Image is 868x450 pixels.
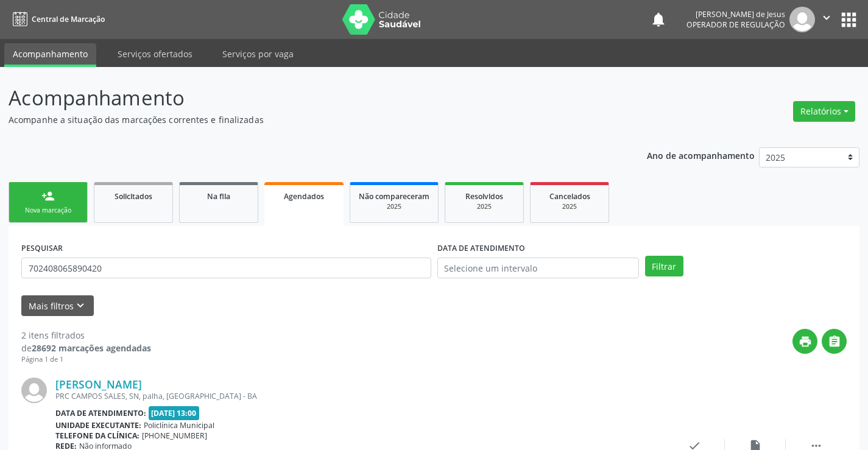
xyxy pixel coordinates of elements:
button: notifications [650,11,667,28]
div: 2 itens filtrados [21,329,151,342]
span: Operador de regulação [686,19,785,30]
b: Telefone da clínica: [55,431,139,441]
button: print [792,329,817,354]
a: Serviços ofertados [109,43,201,65]
i: print [799,335,812,348]
b: Data de atendimento: [55,408,146,418]
div: Nova marcação [18,206,79,215]
button:  [822,329,847,354]
div: 2025 [359,202,429,211]
button: Relatórios [793,101,855,122]
a: Central de Marcação [9,9,105,29]
span: Resolvidos [465,191,503,202]
span: Cancelados [549,191,590,202]
strong: 28692 marcações agendadas [32,342,151,354]
label: PESQUISAR [21,239,63,258]
img: img [21,378,47,403]
div: [PERSON_NAME] de Jesus [686,9,785,19]
button: apps [838,9,859,30]
span: Na fila [207,191,230,202]
input: Nome, CNS [21,258,431,278]
i:  [828,335,841,348]
div: PRC CAMPOS SALES, SN, palha, [GEOGRAPHIC_DATA] - BA [55,391,664,401]
i:  [820,11,833,24]
span: [PHONE_NUMBER] [142,431,207,441]
a: Serviços por vaga [214,43,302,65]
span: Solicitados [115,191,152,202]
p: Ano de acompanhamento [647,147,755,163]
p: Acompanhe a situação das marcações correntes e finalizadas [9,113,604,126]
button: Mais filtroskeyboard_arrow_down [21,295,94,317]
span: Central de Marcação [32,14,105,24]
span: Não compareceram [359,191,429,202]
div: Página 1 de 1 [21,354,151,365]
span: [DATE] 13:00 [149,406,200,420]
span: Agendados [284,191,324,202]
span: Policlínica Municipal [144,420,214,431]
div: 2025 [454,202,515,211]
button: Filtrar [645,256,683,276]
label: DATA DE ATENDIMENTO [437,239,525,258]
button:  [815,7,838,32]
b: Unidade executante: [55,420,141,431]
div: 2025 [539,202,600,211]
i: keyboard_arrow_down [74,299,87,312]
a: [PERSON_NAME] [55,378,142,391]
img: img [789,7,815,32]
a: Acompanhamento [4,43,96,67]
div: person_add [41,189,55,203]
input: Selecione um intervalo [437,258,639,278]
div: de [21,342,151,354]
p: Acompanhamento [9,83,604,113]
